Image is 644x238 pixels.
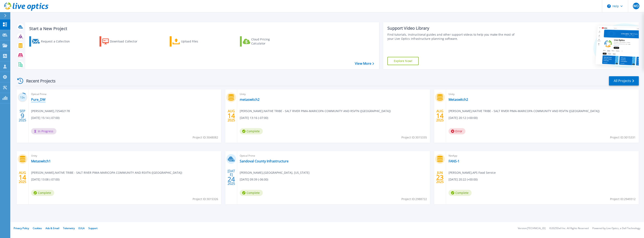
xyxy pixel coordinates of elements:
a: Metaswitch2 [449,97,468,102]
a: View More [355,62,374,66]
span: 14 [19,176,26,179]
span: Error [449,128,465,134]
span: Project ID: 3015326 [193,197,218,201]
span: 14 [436,114,444,117]
span: [PERSON_NAME] , NATIVE TRIBE - SALT RIVER PIMA-MARICOPA COMMUNITY AND RSVTN ([GEOGRAPHIC_DATA]) [240,109,391,113]
div: AUG 2025 [227,108,235,123]
span: 9 [21,114,24,117]
a: Request a Collection [29,36,75,47]
a: Pure_DW [31,97,46,102]
span: 14 [228,114,235,117]
span: [DATE] 09:39 (-06:00) [240,177,268,182]
div: Upload Files [181,37,214,46]
li: Powered by Live Optics, a Dell Technology [592,227,640,230]
li: Version: [TECHNICAL_ID] [518,227,546,230]
a: Sandoval County Infrastructure [240,159,289,163]
div: Cloud Pricing Calculator [251,37,284,46]
span: NetApp [449,154,636,158]
span: Project ID: 3015331 [610,135,636,140]
span: [DATE] 13:08 (-07:00) [31,177,60,182]
span: [PERSON_NAME] , [GEOGRAPHIC_DATA], [US_STATE] [240,170,310,175]
a: Cloud Pricing Calculator [240,36,286,47]
span: Optical Prime [240,154,428,158]
a: Download Collector [99,36,145,47]
div: [DATE] 2025 [227,170,235,185]
span: [PERSON_NAME] , APS Food Service [449,170,496,175]
span: 24 [228,177,235,181]
a: All Projects [609,76,639,86]
span: Unity [449,92,636,96]
a: metaswitch2 [240,97,259,102]
span: Project ID: 3048082 [193,135,218,140]
a: Support [88,226,97,230]
span: % [23,96,25,99]
span: Complete [240,128,263,134]
a: Explore Now! [387,57,419,65]
a: Cookies [33,226,42,230]
a: EULA [78,226,85,230]
span: [PERSON_NAME] , NATIVE TRIBE - SALT RIVER PIMA-MARICOPA COMMUNITY AND RSVTN ([GEOGRAPHIC_DATA]) [31,170,182,175]
span: Project ID: 3015335 [401,135,427,140]
div: Download Collector [110,37,143,46]
span: [DATE] 13:16 (-07:00) [240,116,268,120]
span: Complete [31,190,54,196]
h3: 12 [18,95,27,100]
span: [PERSON_NAME] , 725402178 [31,109,70,113]
a: Metaswitch1 [31,159,51,163]
span: Project ID: 2949312 [610,197,636,201]
div: SEP 2025 [19,108,26,123]
span: [DATE] 15:14 (-07:00) [31,116,60,120]
a: Upload Files [170,36,216,47]
a: Ads & Email [46,226,59,230]
span: Optical Prime [31,92,219,96]
div: Support Video Library [387,26,520,31]
span: [DATE] 20:12 (+00:00) [449,116,478,120]
span: Unity [240,92,428,96]
div: Recent Projects [16,76,61,86]
div: AUG 2025 [436,108,444,123]
span: Complete [240,190,263,196]
div: JUN 2025 [436,170,444,185]
span: Project ID: 2988722 [401,197,427,201]
span: 23 [436,176,444,179]
div: AUG 2025 [19,170,26,185]
span: WD [633,4,639,8]
span: Complete [449,190,472,196]
a: Privacy Policy [14,226,29,230]
div: Find tutorials, instructional guides and other support videos to help you make the most of your L... [387,33,520,41]
a: FANS-1 [449,159,459,163]
h3: Start a New Project [29,26,374,31]
span: [PERSON_NAME] , NATIVE TRIBE - SALT RIVER PIMA-MARICOPA COMMUNITY AND RSVTN ([GEOGRAPHIC_DATA]) [449,109,600,113]
div: Request a Collection [41,37,74,46]
li: © 2025 Dell Inc. All Rights Reserved [549,227,589,230]
a: Telemetry [63,226,75,230]
span: Unity [31,154,219,158]
span: In Progress [31,128,56,134]
span: [DATE] 20:22 (+00:00) [449,177,478,182]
